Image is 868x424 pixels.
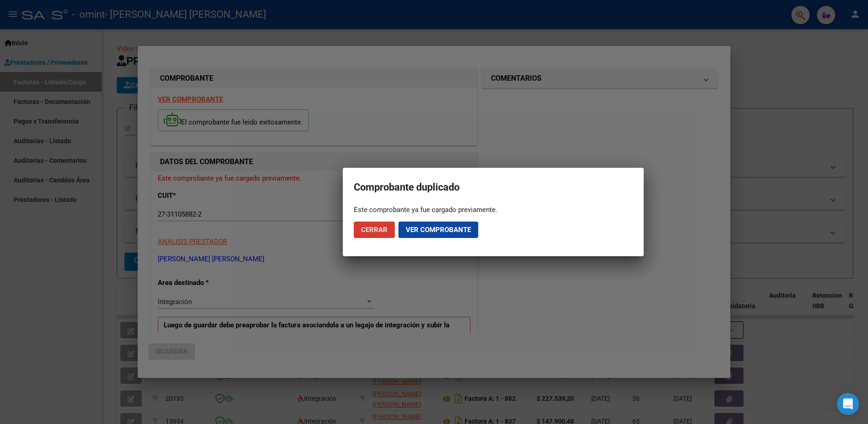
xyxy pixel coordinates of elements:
[354,222,395,238] button: Cerrar
[406,226,471,234] span: Ver comprobante
[361,226,387,234] span: Cerrar
[837,393,859,415] div: Open Intercom Messenger
[354,205,633,214] div: Este comprobante ya fue cargado previamente.
[398,222,478,238] button: Ver comprobante
[354,179,633,196] h2: Comprobante duplicado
